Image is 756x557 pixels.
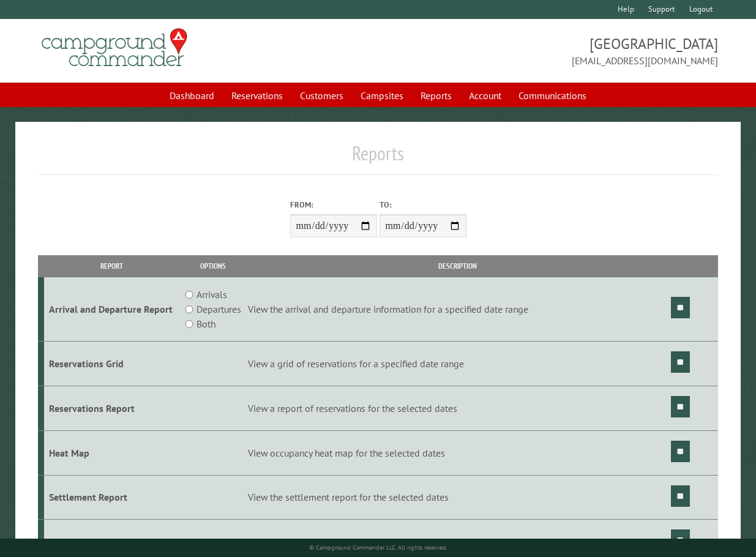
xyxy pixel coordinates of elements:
[290,199,377,211] label: From:
[180,255,246,277] th: Options
[224,84,290,107] a: Reservations
[162,84,222,107] a: Dashboard
[380,199,466,211] label: To:
[462,84,509,107] a: Account
[44,475,180,520] td: Settlement Report
[196,302,241,316] label: Departures
[246,277,670,342] td: View the arrival and departure information for a specified date range
[309,544,447,551] small: © Campground Commander LLC. All rights reserved.
[44,430,180,475] td: Heat Map
[246,342,670,386] td: View a grid of reservations for a specified date range
[378,34,719,68] span: [GEOGRAPHIC_DATA] [EMAIL_ADDRESS][DOMAIN_NAME]
[293,84,351,107] a: Customers
[38,141,719,175] h1: Reports
[413,84,459,107] a: Reports
[246,386,670,430] td: View a report of reservations for the selected dates
[246,430,670,475] td: View occupancy heat map for the selected dates
[511,84,594,107] a: Communications
[353,84,411,107] a: Campsites
[38,24,191,72] img: Campground Commander
[196,287,227,302] label: Arrivals
[246,255,670,277] th: Description
[246,475,670,520] td: View the settlement report for the selected dates
[44,342,180,386] td: Reservations Grid
[44,277,180,342] td: Arrival and Departure Report
[44,386,180,430] td: Reservations Report
[196,316,215,331] label: Both
[44,255,180,277] th: Report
